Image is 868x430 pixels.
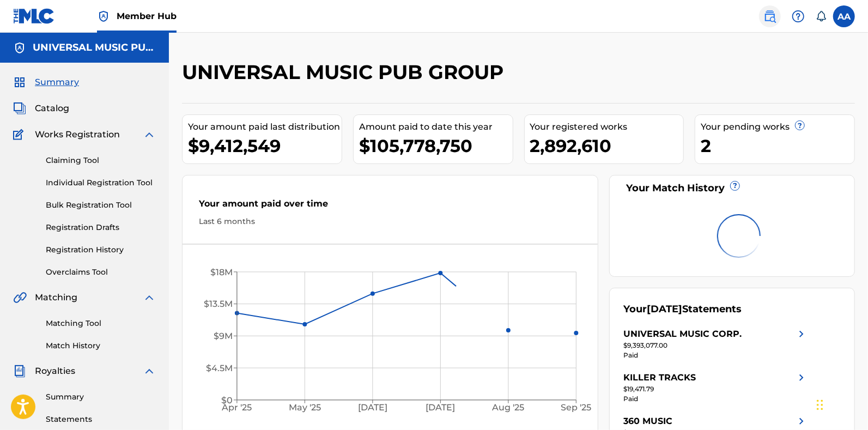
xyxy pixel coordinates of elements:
[623,415,672,428] div: 360 MUSIC
[561,403,592,413] tspan: Sep '25
[182,60,509,84] h2: UNIVERSAL MUSIC PUB GROUP
[623,371,696,384] div: KILLER TRACKS
[623,384,808,394] div: $19,471.79
[530,134,684,158] div: 2,892,610
[359,134,513,158] div: $105,778,750
[814,378,868,430] iframe: Chat Widget
[623,350,808,360] div: Paid
[46,340,156,352] a: Match History
[426,403,456,413] tspan: [DATE]
[795,415,808,428] img: right chevron icon
[46,391,156,403] a: Summary
[623,328,808,360] a: UNIVERSAL MUSIC CORP.right chevron icon$9,393,077.00Paid
[358,403,387,413] tspan: [DATE]
[188,134,342,158] div: $9,412,549
[206,363,233,373] tspan: $4.5M
[759,5,781,27] a: Public Search
[647,303,682,315] span: [DATE]
[623,394,808,404] div: Paid
[35,365,75,378] span: Royalties
[214,331,233,341] tspan: $9M
[46,222,156,233] a: Registration Drafts
[46,244,156,256] a: Registration History
[143,128,156,141] img: expand
[143,365,156,378] img: expand
[492,403,525,413] tspan: Aug '25
[289,403,321,413] tspan: May '25
[623,181,841,196] div: Your Match History
[701,120,854,134] div: Your pending works
[221,395,233,405] tspan: $0
[35,291,77,304] span: Matching
[46,177,156,189] a: Individual Registration Tool
[13,76,26,89] img: Summary
[817,389,823,421] div: Drag
[46,318,156,329] a: Matching Tool
[795,328,808,341] img: right chevron icon
[701,134,854,158] div: 2
[117,10,177,22] span: Member Hub
[13,41,26,54] img: Accounts
[35,128,120,141] span: Works Registration
[188,120,342,134] div: Your amount paid last distribution
[222,403,252,413] tspan: Apr '25
[795,371,808,384] img: right chevron icon
[199,197,581,216] div: Your amount paid over time
[623,302,742,317] div: Your Statements
[709,206,769,265] img: preloader
[623,328,742,341] div: UNIVERSAL MUSIC CORP.
[204,299,233,309] tspan: $13.5M
[210,267,233,277] tspan: $18M
[796,121,804,130] span: ?
[13,8,55,24] img: MLC Logo
[35,102,69,115] span: Catalog
[46,267,156,278] a: Overclaims Tool
[13,102,26,115] img: Catalog
[46,414,156,425] a: Statements
[787,5,809,27] div: Help
[33,41,156,54] h5: UNIVERSAL MUSIC PUB GROUP
[833,5,855,27] div: User Menu
[359,120,513,134] div: Amount paid to date this year
[13,291,27,304] img: Matching
[623,341,808,350] div: $9,393,077.00
[13,76,79,89] a: SummarySummary
[623,371,808,404] a: KILLER TRACKSright chevron icon$19,471.79Paid
[763,10,776,23] img: search
[143,291,156,304] img: expand
[97,10,110,23] img: Top Rightsholder
[792,10,805,23] img: help
[530,120,684,134] div: Your registered works
[199,216,581,227] div: Last 6 months
[13,128,27,141] img: Works Registration
[816,11,827,22] div: Notifications
[13,365,26,378] img: Royalties
[35,76,79,89] span: Summary
[46,199,156,211] a: Bulk Registration Tool
[731,181,739,190] span: ?
[13,102,69,115] a: CatalogCatalog
[46,155,156,166] a: Claiming Tool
